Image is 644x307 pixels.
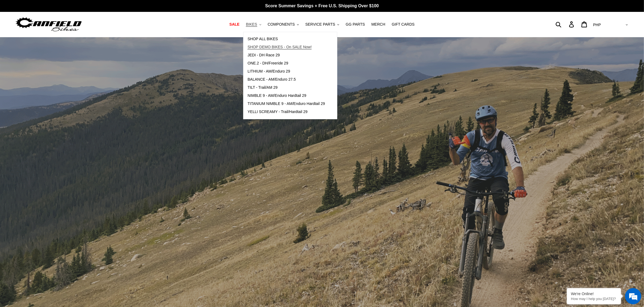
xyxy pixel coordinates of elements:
span: YELLI SCREAMY - Trail/Hardtail 29 [247,110,308,114]
a: BALANCE - AM/Enduro 27.5 [243,76,329,84]
span: NIMBLE 9 - AM/Enduro Hardtail 29 [247,93,306,98]
a: LITHIUM - AM/Enduro 29 [243,67,329,76]
span: SHOP ALL BIKES [247,37,278,41]
a: SHOP ALL BIKES [243,35,329,43]
a: ONE.2 - DH/Freeride 29 [243,59,329,67]
span: SERVICE PARTS [305,22,335,27]
img: Canfield Bikes [15,16,82,33]
button: BIKES [243,21,264,28]
button: SERVICE PARTS [303,21,342,28]
span: ONE.2 - DH/Freeride 29 [247,61,288,66]
a: GIFT CARDS [389,21,417,28]
span: MERCH [371,22,385,27]
p: How may I help you today? [571,297,617,301]
span: JEDI - DH Race 29 [247,53,280,57]
button: COMPONENTS [265,21,302,28]
span: BALANCE - AM/Enduro 27.5 [247,77,296,82]
span: TILT - Trail/AM 29 [247,85,278,90]
a: SALE [227,21,242,28]
a: YELLI SCREAMY - Trail/Hardtail 29 [243,108,329,116]
a: MERCH [369,21,388,28]
span: SALE [229,22,239,27]
a: NIMBLE 9 - AM/Enduro Hardtail 29 [243,92,329,100]
span: LITHIUM - AM/Enduro 29 [247,69,290,74]
a: GG PARTS [343,21,368,28]
a: SHOP DEMO BIKES - On SALE Now! [243,43,329,51]
span: BIKES [246,22,257,27]
span: COMPONENTS [268,22,295,27]
a: TITANIUM NIMBLE 9 - AM/Enduro Hardtail 29 [243,100,329,108]
span: TITANIUM NIMBLE 9 - AM/Enduro Hardtail 29 [247,101,325,106]
a: JEDI - DH Race 29 [243,51,329,59]
div: We're Online! [571,292,617,296]
span: GG PARTS [346,22,365,27]
input: Search [559,18,572,30]
a: TILT - Trail/AM 29 [243,84,329,92]
span: SHOP DEMO BIKES - On SALE Now! [247,45,312,49]
span: GIFT CARDS [392,22,415,27]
